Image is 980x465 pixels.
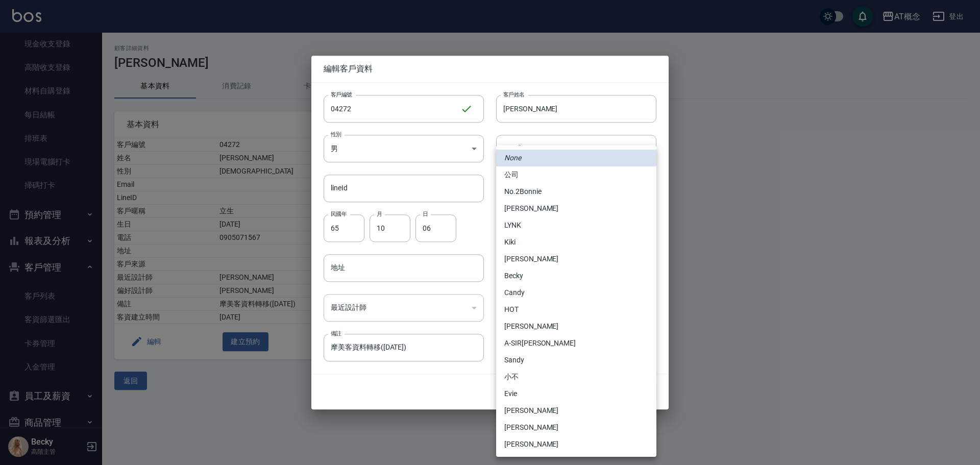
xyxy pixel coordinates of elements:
[496,318,656,335] li: [PERSON_NAME]
[496,301,656,318] li: HOT
[496,234,656,251] li: Kiki
[496,166,656,183] li: 公司
[496,419,656,436] li: [PERSON_NAME]
[496,335,656,352] li: A-SIR[PERSON_NAME]
[496,183,656,200] li: No.2Bonnie
[504,153,521,163] em: None
[496,200,656,217] li: [PERSON_NAME]
[496,251,656,267] li: [PERSON_NAME]
[496,284,656,301] li: Candy
[496,267,656,284] li: Becky
[496,369,656,385] li: 小不
[496,402,656,419] li: [PERSON_NAME]
[496,217,656,234] li: LYNK
[496,385,656,402] li: Evie
[496,436,656,453] li: [PERSON_NAME]
[496,352,656,369] li: Sandy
